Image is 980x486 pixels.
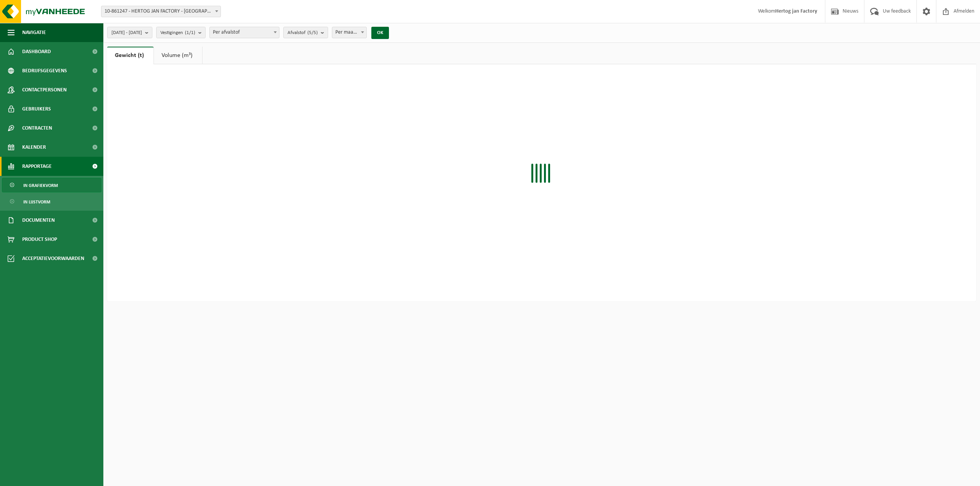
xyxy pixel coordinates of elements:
span: Per maand [332,27,366,38]
strong: Hertog jan Factory [775,8,817,14]
span: Documenten [22,211,55,230]
span: Navigatie [22,23,46,42]
span: Contracten [22,119,52,138]
span: Per afvalstof [209,27,279,38]
count: (5/5) [307,30,318,35]
span: In grafiekvorm [23,178,58,193]
span: Contactpersonen [22,80,67,99]
span: Rapportage [22,157,52,176]
a: Volume (m³) [154,47,202,64]
span: Per maand [332,27,367,38]
count: (1/1) [185,30,195,35]
button: Afvalstof(5/5) [283,27,328,38]
span: Dashboard [22,42,51,61]
span: Gebruikers [22,99,51,119]
a: In lijstvorm [2,194,101,209]
button: [DATE] - [DATE] [107,27,152,38]
button: OK [371,27,389,39]
span: Per afvalstof [210,27,279,38]
a: Gewicht (t) [107,47,154,64]
span: In lijstvorm [23,195,50,209]
span: Vestigingen [160,27,195,39]
span: Product Shop [22,230,57,249]
span: [DATE] - [DATE] [111,27,142,39]
span: 10-861247 - HERTOG JAN FACTORY - ZEDELGEM [101,6,221,17]
span: 10-861247 - HERTOG JAN FACTORY - ZEDELGEM [101,6,220,17]
a: In grafiekvorm [2,178,101,192]
span: Kalender [22,138,46,157]
span: Afvalstof [287,27,318,39]
span: Acceptatievoorwaarden [22,249,84,268]
button: Vestigingen(1/1) [156,27,206,38]
span: Bedrijfsgegevens [22,61,67,80]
